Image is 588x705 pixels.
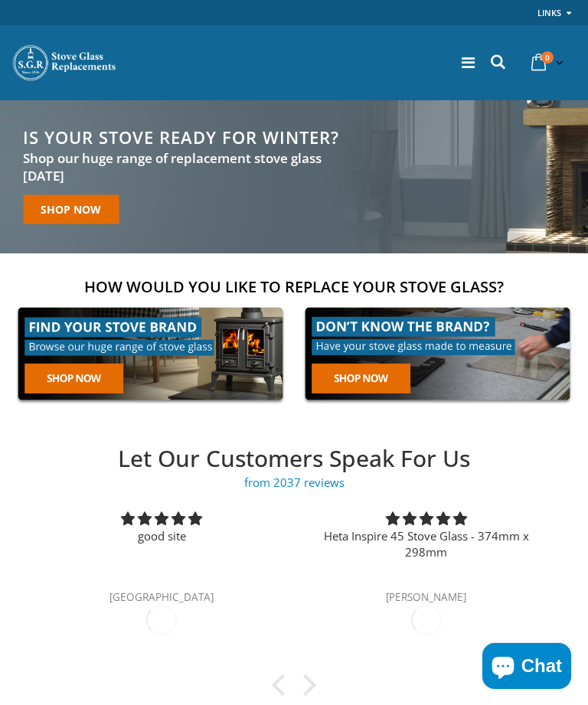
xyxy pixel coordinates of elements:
a: Links [537,3,561,22]
p: Heta Inspire 45 Stove Glass - 374mm x 298mm [312,528,541,560]
div: 5 stars [47,509,276,528]
a: 4.89 stars from 2037 reviews [29,475,558,491]
div: [DATE] [146,605,177,635]
span: from 2037 reviews [29,475,558,491]
div: [GEOGRAPHIC_DATA] [47,592,276,605]
a: 0 [525,47,567,77]
div: [PERSON_NAME] [312,592,541,605]
h3: Shop our huge range of replacement stove glass [DATE] [23,149,364,184]
img: Stove Glass Replacement [11,44,119,82]
p: good site [47,528,276,544]
h2: Is your stove ready for winter? [23,128,364,145]
a: Menu [462,52,475,73]
div: 5 stars [312,509,541,528]
div: [DATE] [411,605,442,635]
h2: How would you like to replace your stove glass? [11,276,577,297]
inbox-online-store-chat: Shopify online store chat [478,643,576,693]
h2: Let Our Customers Speak For Us [29,443,558,475]
span: 0 [541,51,554,64]
a: Shop now [23,194,119,224]
img: find-your-brand-cta_9b334d5d-5c94-48ed-825f-d7972bbdebd0.jpg [11,301,289,406]
img: made-to-measure-cta_2cd95ceb-d519-4648-b0cf-d2d338fdf11f.jpg [299,301,577,406]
